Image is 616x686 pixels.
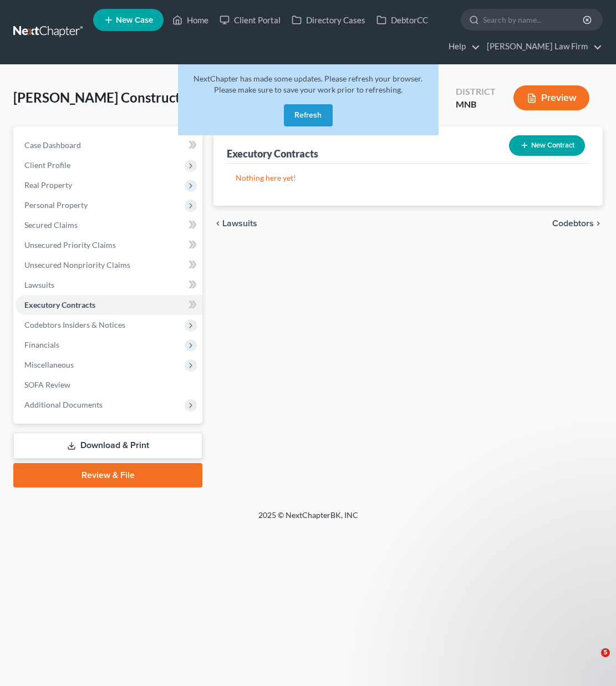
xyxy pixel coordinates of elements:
span: SOFA Review [24,380,70,389]
a: Review & File [13,463,202,487]
span: Personal Property [24,200,88,210]
a: Download & Print [13,433,202,459]
a: Unsecured Priority Claims [16,235,202,255]
div: Executory Contracts [227,147,318,160]
a: Secured Claims [16,215,202,235]
span: Financials [24,340,59,349]
a: DebtorCC [371,10,434,30]
a: Home [167,10,214,30]
div: 2025 © NextChapterBK, INC [42,510,574,530]
span: Real Property [24,180,72,190]
i: chevron_left [213,219,222,228]
span: Codebtors Insiders & Notices [24,320,125,329]
span: Miscellaneous [24,360,74,369]
span: [PERSON_NAME] Construction, Inc [13,89,223,105]
button: Codebtors chevron_right [552,219,603,228]
span: NextChapter has made some updates. Please refresh your browser. Please make sure to save your wor... [194,74,422,94]
p: Nothing here yet! [236,172,581,184]
a: Directory Cases [286,10,371,30]
a: Case Dashboard [16,135,202,155]
span: Secured Claims [24,220,78,230]
span: Additional Documents [24,400,103,409]
a: Unsecured Nonpriority Claims [16,255,202,275]
a: Help [443,37,480,57]
a: Executory Contracts [16,295,202,315]
div: MNB [456,98,496,111]
i: chevron_right [594,219,603,228]
a: Client Portal [214,10,286,30]
span: 5 [601,648,610,657]
a: [PERSON_NAME] Law Firm [481,37,602,57]
button: Preview [513,85,589,110]
span: Codebtors [552,219,594,228]
button: New Contract [509,135,585,156]
span: Client Profile [24,160,70,170]
span: Lawsuits [222,219,257,228]
div: District [456,85,496,98]
iframe: Intercom live chat [578,648,605,675]
input: Search by name... [483,9,584,30]
a: SOFA Review [16,375,202,395]
a: Lawsuits [16,275,202,295]
span: Executory Contracts [24,300,95,309]
span: Unsecured Nonpriority Claims [24,260,130,270]
span: Case Dashboard [24,140,81,150]
span: Lawsuits [24,280,54,289]
span: Unsecured Priority Claims [24,240,116,250]
span: New Case [116,16,153,24]
button: Refresh [284,104,333,126]
button: chevron_left Lawsuits [213,219,257,228]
